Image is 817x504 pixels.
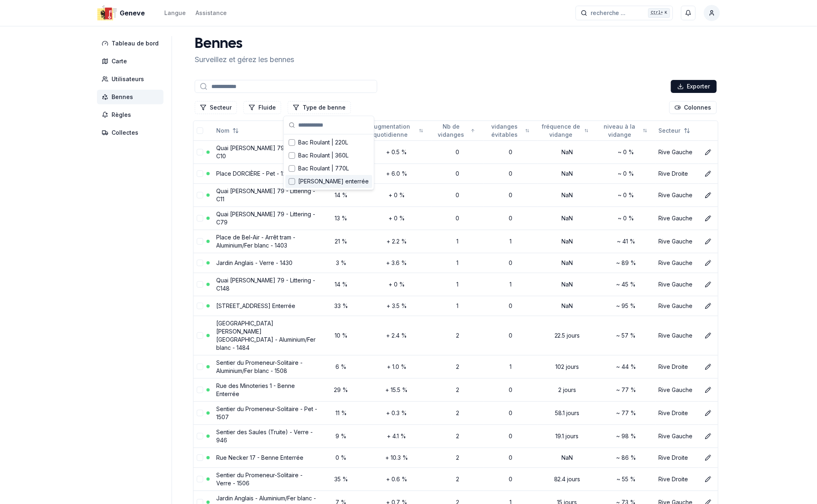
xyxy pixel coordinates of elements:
[112,93,133,101] span: Bennes
[487,454,535,462] div: 0
[541,259,593,267] div: NaN
[197,454,203,461] button: select-row
[197,127,203,134] button: select-all
[197,281,203,288] button: select-row
[656,378,699,401] td: Rive Gauche
[324,191,359,199] div: 14 %
[365,259,428,267] div: + 3.6 %
[487,148,535,156] div: 0
[365,454,428,462] div: + 10.3 %
[487,259,535,267] div: 0
[216,259,292,266] a: Jardin Anglais - Verre - 1430
[197,332,203,339] button: select-row
[487,123,522,139] span: vidanges évitables
[97,108,167,122] a: Règles
[216,320,316,351] a: [GEOGRAPHIC_DATA][PERSON_NAME][GEOGRAPHIC_DATA] - Aluminium/Fer blanc - 1484
[435,302,480,310] div: 1
[600,237,652,246] div: ~ 41 %
[299,138,348,146] span: Bac Roulant | 220L
[164,8,186,18] button: Langue
[324,214,359,222] div: 13 %
[487,214,535,222] div: 0
[487,332,535,340] div: 0
[435,280,480,289] div: 1
[243,101,281,114] button: Filtrer les lignes
[365,148,428,156] div: + 0.5 %
[435,475,480,483] div: 2
[656,448,699,467] td: Rive Droite
[360,124,428,137] button: Not sorted. Click to sort ascending.
[576,6,673,20] button: recherche ...Ctrl+K
[541,214,593,222] div: NaN
[595,124,652,137] button: Not sorted. Click to sort ascending.
[324,386,359,394] div: 29 %
[112,57,127,65] span: Carte
[600,259,652,267] div: ~ 89 %
[600,475,652,483] div: ~ 55 %
[600,191,652,199] div: ~ 0 %
[197,303,203,309] button: select-row
[324,432,359,440] div: 9 %
[365,280,428,289] div: + 0 %
[97,8,148,18] a: Geneve
[541,280,593,289] div: NaN
[435,332,480,340] div: 2
[656,296,699,316] td: Rive Gauche
[97,125,167,140] a: Collectes
[216,302,295,309] a: [STREET_ADDRESS] Enterrée
[435,259,480,267] div: 1
[487,409,535,417] div: 0
[288,101,351,114] button: Filtrer les lignes
[299,151,349,159] span: Bac Roulant | 360L
[541,148,593,156] div: NaN
[600,280,652,289] div: ~ 45 %
[541,363,593,371] div: 102 jours
[216,127,229,135] span: Nom
[324,259,359,267] div: 3 %
[654,124,695,137] button: Not sorted. Click to sort ascending.
[541,191,593,199] div: NaN
[487,280,535,289] div: 1
[600,454,652,462] div: ~ 86 %
[365,123,416,139] span: augmentation quotidienne
[659,127,681,135] span: Secteur
[216,187,315,202] a: Quai [PERSON_NAME] 79 - Littering - C11
[365,170,428,178] div: + 6.0 %
[197,170,203,177] button: select-row
[216,277,315,292] a: Quai [PERSON_NAME] 79 - Littering - C148
[656,140,699,164] td: Rive Gauche
[197,149,203,155] button: select-row
[435,191,480,199] div: 0
[656,316,699,355] td: Rive Gauche
[541,123,581,139] span: fréquence de vidange
[365,191,428,199] div: + 0 %
[365,432,428,440] div: + 4.1 %
[324,302,359,310] div: 33 %
[600,148,652,156] div: ~ 0 %
[656,424,699,448] td: Rive Gauche
[435,123,468,139] span: Nb de vidanges
[600,214,652,222] div: ~ 0 %
[591,9,626,17] span: recherche ...
[600,409,652,417] div: ~ 77 %
[656,207,699,230] td: Rive Gauche
[195,101,237,114] button: Filtrer les lignes
[197,364,203,370] button: select-row
[216,144,315,159] a: Quai [PERSON_NAME] 79 - Littering - C10
[324,409,359,417] div: 11 %
[669,101,717,114] button: Cocher les colonnes
[97,3,116,23] img: Geneve Logo
[365,386,428,394] div: + 15.5 %
[656,355,699,378] td: Rive Droite
[365,214,428,222] div: + 0 %
[324,475,359,483] div: 35 %
[435,409,480,417] div: 2
[324,332,359,340] div: 10 %
[365,237,428,246] div: + 2.2 %
[195,54,294,65] p: Surveillez et gérez les bennes
[541,409,593,417] div: 58.1 jours
[487,302,535,310] div: 0
[656,164,699,183] td: Rive Droite
[120,8,145,18] span: Geneve
[435,237,480,246] div: 1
